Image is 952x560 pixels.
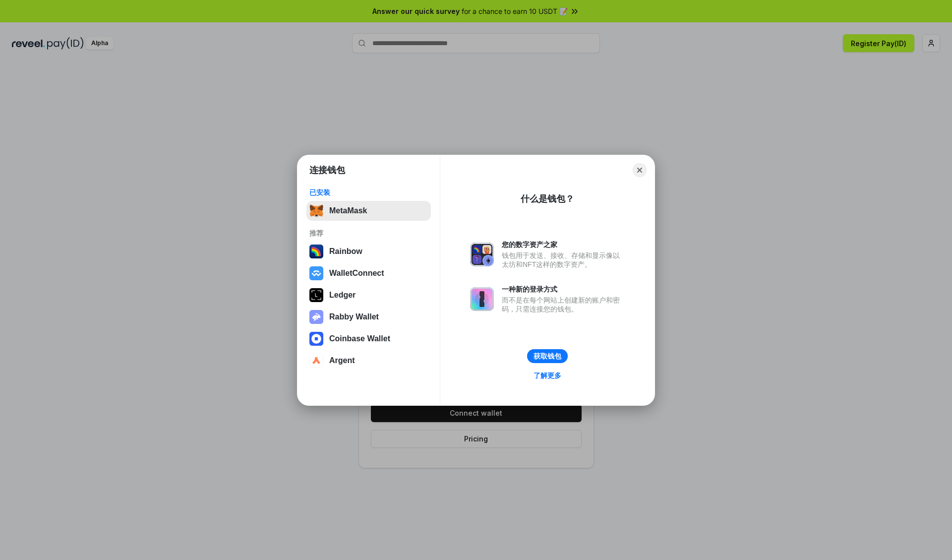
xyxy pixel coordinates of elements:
[534,352,561,361] div: 获取钱包
[528,369,567,382] a: 了解更多
[329,206,367,215] div: MetaMask
[502,251,625,269] div: 钱包用于发送、接收、存储和显示像以太坊和NFT这样的数字资产。
[329,291,356,300] div: Ledger
[309,354,323,368] img: svg+xml,%3Csvg%20width%3D%2228%22%20height%3D%2228%22%20viewBox%3D%220%200%2028%2028%22%20fill%3D...
[309,164,345,176] h1: 连接钱包
[329,269,384,278] div: WalletConnect
[329,334,390,343] div: Coinbase Wallet
[309,288,323,302] img: svg+xml,%3Csvg%20xmlns%3D%22http%3A%2F%2Fwww.w3.org%2F2000%2Fsvg%22%20width%3D%2228%22%20height%3...
[633,163,647,177] button: Close
[309,188,428,197] div: 已安装
[309,229,428,238] div: 推荐
[502,240,625,249] div: 您的数字资产之家
[502,296,625,313] div: 而不是在每个网站上创建新的账户和密码，只需连接您的钱包。
[329,247,362,256] div: Rainbow
[329,356,355,365] div: Argent
[306,201,431,221] button: MetaMask
[309,245,323,258] img: svg+xml,%3Csvg%20width%3D%22120%22%20height%3D%22120%22%20viewBox%3D%220%200%20120%20120%22%20fil...
[521,193,574,205] div: 什么是钱包？
[470,243,494,266] img: svg+xml,%3Csvg%20xmlns%3D%22http%3A%2F%2Fwww.w3.org%2F2000%2Fsvg%22%20fill%3D%22none%22%20viewBox...
[329,312,379,321] div: Rabby Wallet
[502,285,625,294] div: 一种新的登录方式
[306,242,431,261] button: Rainbow
[306,307,431,327] button: Rabby Wallet
[309,310,323,324] img: svg+xml,%3Csvg%20xmlns%3D%22http%3A%2F%2Fwww.w3.org%2F2000%2Fsvg%22%20fill%3D%22none%22%20viewBox...
[470,287,494,311] img: svg+xml,%3Csvg%20xmlns%3D%22http%3A%2F%2Fwww.w3.org%2F2000%2Fsvg%22%20fill%3D%22none%22%20viewBox...
[527,349,568,363] button: 获取钱包
[309,332,323,346] img: svg+xml,%3Csvg%20width%3D%2228%22%20height%3D%2228%22%20viewBox%3D%220%200%2028%2028%22%20fill%3D...
[306,351,431,371] button: Argent
[309,204,323,218] img: svg+xml,%3Csvg%20fill%3D%22none%22%20height%3D%2233%22%20viewBox%3D%220%200%2035%2033%22%20width%...
[306,285,431,305] button: Ledger
[534,371,561,380] div: 了解更多
[306,263,431,283] button: WalletConnect
[309,266,323,280] img: svg+xml,%3Csvg%20width%3D%2228%22%20height%3D%2228%22%20viewBox%3D%220%200%2028%2028%22%20fill%3D...
[306,329,431,349] button: Coinbase Wallet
